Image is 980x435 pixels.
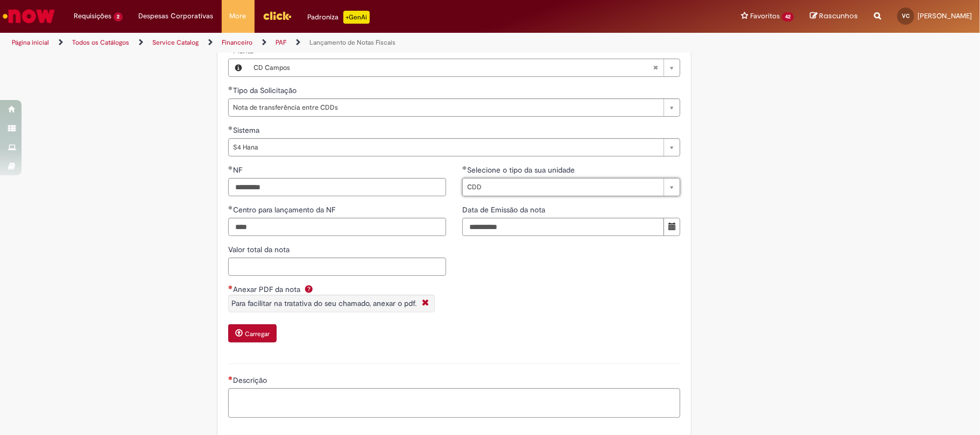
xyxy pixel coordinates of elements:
[231,298,417,308] span: Para facilitar na tratativa do seu chamado, anexar o pdf.
[228,245,292,254] span: Valor total da nota
[664,218,680,236] button: Mostrar calendário para Data de Emissão da nota
[308,11,370,24] div: Padroniza
[139,11,214,22] span: Despesas Corporativas
[302,284,315,293] span: Ajuda para Anexar PDF da nota
[233,284,302,294] span: Anexar PDF da nota
[253,59,653,76] span: CD Campos
[228,86,233,90] span: Obrigatório Preenchido
[233,99,658,116] span: Nota de transferência entre CDDs
[228,126,233,130] span: Obrigatório Preenchido
[918,11,972,20] span: [PERSON_NAME]
[750,11,780,22] span: Favoritos
[902,12,910,19] span: VC
[228,178,446,196] input: NF
[152,38,199,47] a: Service Catalog
[228,258,446,276] input: Valor total da nota
[233,125,262,135] span: Somente leitura - Sistema
[228,324,277,343] button: Carregar anexo de Anexar PDF da nota Required
[72,38,129,47] a: Todos os Catálogos
[228,376,233,380] span: Necessários
[228,218,446,236] input: Centro para lançamento da NF
[343,11,370,24] p: +GenAi
[245,330,270,338] small: Carregar
[114,12,123,22] span: 2
[233,165,244,175] span: NF
[233,205,337,215] span: Centro para lançamento da NF
[782,12,794,22] span: 42
[810,11,858,22] a: Rascunhos
[467,179,658,196] span: CDD
[309,38,396,47] a: Lançamento de Notas Fiscais
[228,285,233,289] span: Necessários
[647,59,664,76] abbr: Limpar campo Planta
[8,33,645,53] ul: Trilhas de página
[12,38,49,47] a: Página inicial
[233,85,299,95] span: Tipo da Solicitação
[248,59,680,76] a: CD CamposLimpar campo Planta
[229,59,248,76] button: Planta, Visualizar este registro CD Campos
[1,5,57,27] img: ServiceNow
[74,11,111,22] span: Requisições
[222,38,252,47] a: Financeiro
[467,165,577,175] span: Selecione o tipo da sua unidade
[228,388,680,418] textarea: Descrição
[462,218,664,236] input: Data de Emissão da nota
[228,205,233,210] span: Obrigatório Preenchido
[462,205,547,215] span: Data de Emissão da nota
[462,166,467,170] span: Obrigatório Preenchido
[230,11,246,22] span: More
[233,375,269,385] span: Descrição
[233,139,658,156] span: S4 Hana
[276,38,286,47] a: PAF
[263,8,292,24] img: click_logo_yellow_360x200.png
[819,11,858,21] span: Rascunhos
[228,166,233,170] span: Obrigatório Preenchido
[419,298,432,309] i: Fechar More information Por question_anexar_pdf_da_nota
